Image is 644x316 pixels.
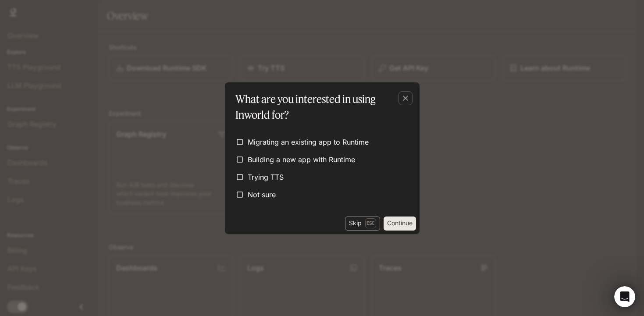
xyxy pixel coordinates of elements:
button: SkipEsc [345,217,380,231]
span: Building a new app with Runtime [248,154,355,165]
p: Esc [365,218,376,228]
span: Not sure [248,189,276,200]
p: What are you interested in using Inworld for? [235,91,406,123]
iframe: Intercom live chat [614,286,635,307]
span: Migrating an existing app to Runtime [248,137,369,147]
span: Trying TTS [248,172,284,182]
button: Continue [384,217,416,231]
